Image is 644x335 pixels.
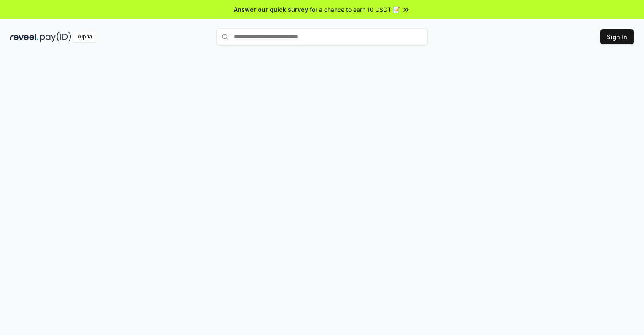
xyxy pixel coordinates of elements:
[73,32,97,42] div: Alpha
[234,5,308,14] span: Answer our quick survey
[40,32,71,42] img: pay_id
[600,29,634,44] button: Sign In
[310,5,400,14] span: for a chance to earn 10 USDT 📝
[10,32,38,42] img: reveel_dark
